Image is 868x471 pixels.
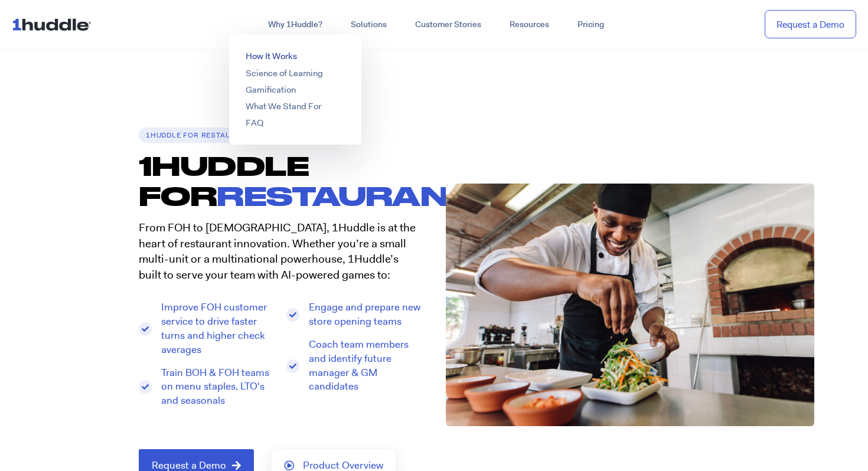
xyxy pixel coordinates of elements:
a: Resources [495,14,563,35]
a: Pricing [563,14,618,35]
span: Engage and prepare new store opening teams [306,300,423,329]
a: How It Works [246,50,297,62]
a: Request a Demo [765,10,856,39]
a: FAQ [246,117,263,129]
span: Request a Demo [152,460,226,471]
a: Gamification [246,84,296,96]
a: What We Stand For [246,100,321,112]
span: Improve FOH customer service to drive faster turns and higher check averages [158,300,275,356]
h1: 1HUDDLE FOR [139,151,434,211]
span: Coach team members and identify future manager & GM candidates [306,338,423,394]
a: Customer Stories [401,14,495,35]
p: From FOH to [DEMOGRAPHIC_DATA], 1Huddle is at the heart of restaurant innovation. Whether you’re ... [139,220,422,283]
span: Restaurants. [217,180,507,211]
span: Train BOH & FOH teams on menu staples, LTO's and seasonals [158,366,275,408]
a: Science of Learning [246,67,323,79]
span: Product Overview [303,460,383,471]
h6: 1Huddle for Restaurants [139,127,263,143]
img: ... [12,13,96,35]
a: Solutions [337,14,401,35]
a: Why 1Huddle? [254,14,337,35]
